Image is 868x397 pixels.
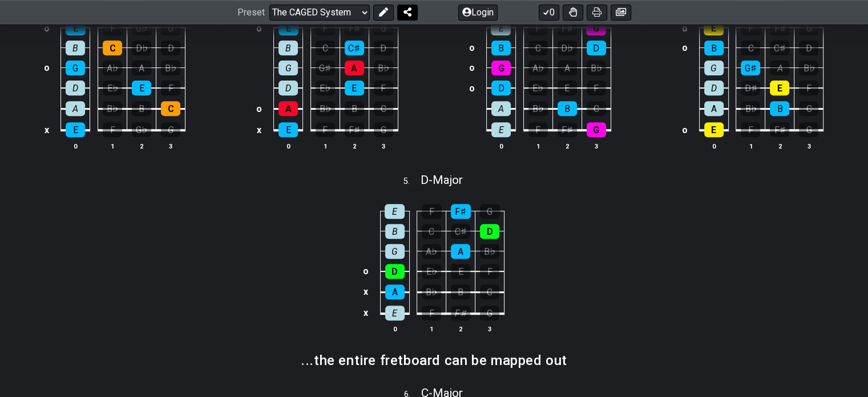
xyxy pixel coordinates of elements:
[397,5,418,21] button: Share Preset
[66,41,85,55] div: B
[586,21,606,35] div: G
[558,81,577,95] div: E
[278,21,298,35] div: E
[103,61,122,75] div: A♭
[252,119,266,141] td: x
[799,122,818,137] div: G
[557,21,577,35] div: F♯
[127,140,156,152] th: 2
[66,61,85,75] div: G
[40,18,54,38] td: o
[40,119,54,141] td: x
[161,21,181,35] div: G
[491,81,511,95] div: D
[132,21,152,35] div: G♭
[373,5,394,21] button: Edit Preset
[770,81,789,95] div: E
[558,41,577,55] div: D♭
[799,101,818,116] div: C
[385,244,405,259] div: G
[161,81,180,95] div: F
[528,61,548,75] div: A♭
[736,140,765,152] th: 1
[345,81,364,95] div: E
[132,81,151,95] div: E
[539,5,559,21] button: 0
[344,21,364,35] div: F♯
[422,204,442,219] div: F
[315,21,335,35] div: F
[765,140,794,152] th: 2
[528,41,548,55] div: C
[278,101,298,116] div: A
[345,41,364,55] div: C♯
[465,38,479,58] td: o
[374,101,393,116] div: C
[451,284,470,299] div: B
[161,61,180,75] div: B♭
[491,101,511,116] div: A
[582,140,611,152] th: 3
[587,101,606,116] div: C
[380,323,409,335] th: 0
[278,81,298,95] div: D
[161,101,180,116] div: C
[161,41,180,55] div: D
[480,204,500,219] div: G
[310,140,340,152] th: 1
[359,302,373,324] td: x
[345,61,364,75] div: A
[491,61,511,75] div: G
[491,41,511,55] div: B
[704,122,724,137] div: E
[156,140,185,152] th: 3
[66,122,85,137] div: E
[475,323,504,335] th: 3
[61,140,90,152] th: 0
[799,41,818,55] div: D
[66,21,86,35] div: E
[480,284,499,299] div: C
[374,41,393,55] div: D
[451,244,470,259] div: A
[770,61,789,75] div: A
[369,140,398,152] th: 3
[799,61,818,75] div: B♭
[563,5,583,21] button: Toggle Dexterity for all fretkits
[528,21,548,35] div: F
[799,81,818,95] div: F
[103,21,123,35] div: F
[741,61,760,75] div: G♯
[458,5,498,21] button: Login
[770,122,789,137] div: F♯
[301,354,567,367] h2: ...the entire fretboard can be mapped out
[422,224,441,239] div: C
[359,281,373,302] td: x
[269,5,370,21] select: Preset
[528,122,548,137] div: F
[103,81,122,95] div: E♭
[385,224,405,239] div: B
[704,81,724,95] div: D
[385,264,405,279] div: D
[799,21,819,35] div: G
[252,98,266,119] td: o
[103,101,122,116] div: B♭
[704,61,724,75] div: G
[587,61,606,75] div: B♭
[385,306,405,320] div: E
[523,140,552,152] th: 1
[40,58,54,78] td: o
[528,101,548,116] div: B♭
[403,175,421,188] span: 5 .
[741,101,760,116] div: B♭
[480,224,499,239] div: D
[237,7,265,18] span: Preset
[132,101,151,116] div: B
[552,140,582,152] th: 2
[491,122,511,137] div: E
[385,284,405,299] div: A
[374,81,393,95] div: F
[741,122,760,137] div: F
[161,122,180,137] div: G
